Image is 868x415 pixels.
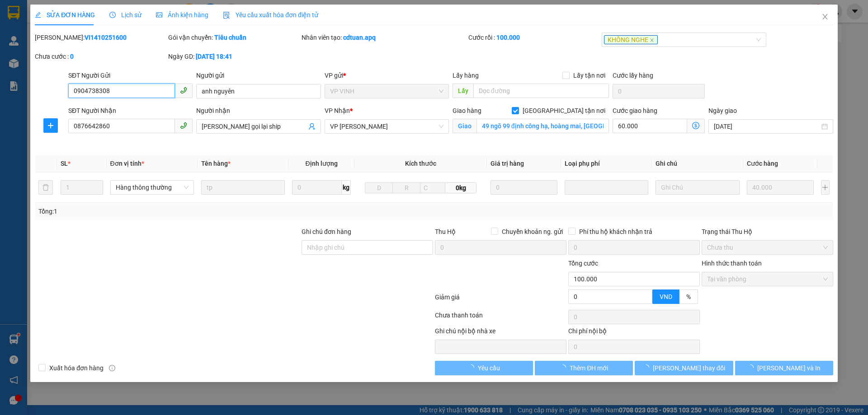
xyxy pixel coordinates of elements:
[478,363,500,373] span: Yêu cầu
[109,12,116,18] span: clock-circle
[109,11,142,19] span: Lịch sử
[702,227,833,237] div: Trạng thái Thu Hộ
[302,240,433,255] input: Ghi chú đơn hàng
[453,119,476,133] span: Giao
[613,107,657,114] label: Cước giao hàng
[812,5,838,30] button: Close
[68,106,193,116] div: SĐT Người Nhận
[613,84,705,98] input: Cước lấy hàng
[156,11,208,19] span: Ảnh kiện hàng
[308,123,316,130] span: user-add
[85,34,127,41] b: VI1410251600
[491,180,558,195] input: 0
[196,70,321,80] div: Người gửi
[613,72,653,79] label: Cước lấy hàng
[196,53,232,60] b: [DATE] 18:41
[109,365,115,371] span: info-circle
[653,363,725,373] span: [PERSON_NAME] thay đổi
[325,70,449,80] div: VP gửi
[35,51,166,61] div: Chưa cước :
[196,106,321,116] div: Người nhận
[496,34,520,41] b: 100.000
[434,292,567,308] div: Giảm giá
[519,106,609,116] span: [GEOGRAPHIC_DATA] tận nơi
[692,122,699,129] span: dollar-circle
[604,35,658,44] span: KHÔNG NGHE
[568,260,598,267] span: Tổng cước
[747,160,778,167] span: Cước hàng
[420,182,445,193] input: C
[44,122,57,129] span: plus
[613,119,687,133] input: Cước giao hàng
[302,33,467,42] div: Nhân viên tạo:
[168,51,300,61] div: Ngày GD:
[46,363,107,373] span: Xuất hóa đơn hàng
[330,84,443,98] span: VP VINH
[201,180,285,195] input: VD: Bàn, Ghế
[392,182,420,193] input: R
[35,12,41,18] span: edit
[568,326,700,340] div: Chi phí nội bộ
[342,180,351,195] span: kg
[116,181,189,194] span: Hàng thông thường
[325,107,350,114] span: VP Nhận
[576,227,656,237] span: Phí thu hộ khách nhận trả
[435,326,566,340] div: Ghi chú nội bộ nhà xe
[35,33,166,42] div: [PERSON_NAME]:
[168,33,300,42] div: Gói vận chuyển:
[445,182,476,193] span: 0kg
[714,121,819,131] input: Ngày giao
[434,310,567,326] div: Chưa thanh toán
[473,84,609,98] input: Dọc đường
[707,241,828,254] span: Chưa thu
[560,364,570,371] span: loading
[70,53,74,60] b: 0
[747,364,757,371] span: loading
[476,119,609,133] input: Giao tận nơi
[747,180,814,195] input: 0
[365,182,393,193] input: D
[180,122,187,129] span: phone
[686,293,691,300] span: %
[757,363,821,373] span: [PERSON_NAME] và In
[435,361,533,375] button: Yêu cầu
[498,227,566,237] span: Chuyển khoản ng. gửi
[214,34,246,41] b: Tiêu chuẩn
[180,87,187,94] span: phone
[453,72,479,79] span: Lấy hàng
[330,120,443,133] span: VP NGỌC HỒI
[343,34,376,41] b: cdtuan.apq
[38,206,335,216] div: Tổng: 1
[305,160,337,167] span: Định lượng
[702,260,762,267] label: Hình thức thanh toán
[201,160,231,167] span: Tên hàng
[302,228,351,235] label: Ghi chú đơn hàng
[660,293,672,300] span: VND
[643,364,653,371] span: loading
[435,228,456,235] span: Thu Hộ
[468,364,478,371] span: loading
[821,13,829,20] span: close
[708,107,737,114] label: Ngày giao
[570,363,608,373] span: Thêm ĐH mới
[707,272,828,286] span: Tại văn phòng
[405,160,436,167] span: Kích thước
[43,118,58,133] button: plus
[652,155,743,173] th: Ghi chú
[223,11,318,19] span: Yêu cầu xuất hóa đơn điện tử
[735,361,833,375] button: [PERSON_NAME] và In
[650,38,654,42] span: close
[156,12,162,18] span: picture
[821,180,830,195] button: plus
[453,84,473,98] span: Lấy
[38,180,53,195] button: delete
[468,33,600,42] div: Cước rồi :
[68,70,193,80] div: SĐT Người Gửi
[61,160,68,167] span: SL
[535,361,633,375] button: Thêm ĐH mới
[110,160,144,167] span: Đơn vị tính
[635,361,733,375] button: [PERSON_NAME] thay đổi
[570,70,609,80] span: Lấy tận nơi
[491,160,524,167] span: Giá trị hàng
[561,155,652,173] th: Loại phụ phí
